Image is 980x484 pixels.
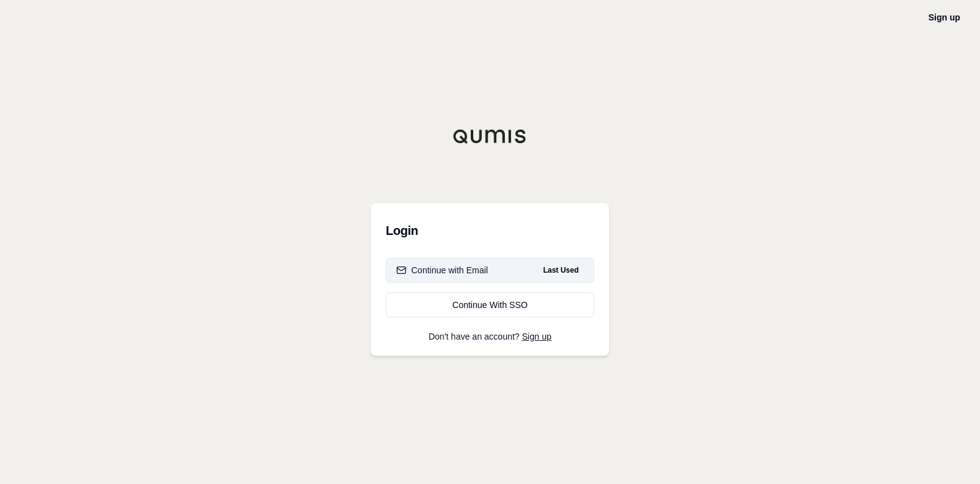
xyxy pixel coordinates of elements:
[522,332,551,341] a: Sign up
[386,218,594,243] h3: Login
[386,332,594,341] p: Don't have an account?
[386,293,594,317] a: Continue With SSO
[386,258,594,283] button: Continue with EmailLast Used
[929,12,960,22] a: Sign up
[396,264,488,276] div: Continue with Email
[538,263,584,278] span: Last Used
[396,299,584,311] div: Continue With SSO
[453,129,527,144] img: Qumis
